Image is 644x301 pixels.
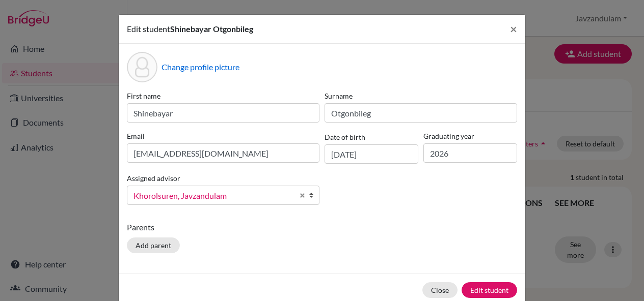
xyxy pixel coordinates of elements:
span: Shinebayar Otgonbileg [170,24,253,34]
label: Email [127,131,319,141]
label: Surname [325,91,517,101]
button: Close [422,282,458,298]
span: × [510,21,517,36]
button: Edit student [462,282,517,298]
span: Edit student [127,24,170,34]
input: dd/mm/yyyy [325,144,418,164]
p: Parents [127,221,517,233]
button: Close [502,15,525,43]
button: Add parent [127,237,180,253]
label: Graduating year [423,131,517,141]
label: First name [127,91,319,101]
label: Assigned advisor [127,173,180,184]
span: Khorolsuren, Javzandulam [133,189,293,202]
div: Profile picture [127,52,157,82]
label: Date of birth [325,132,365,142]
